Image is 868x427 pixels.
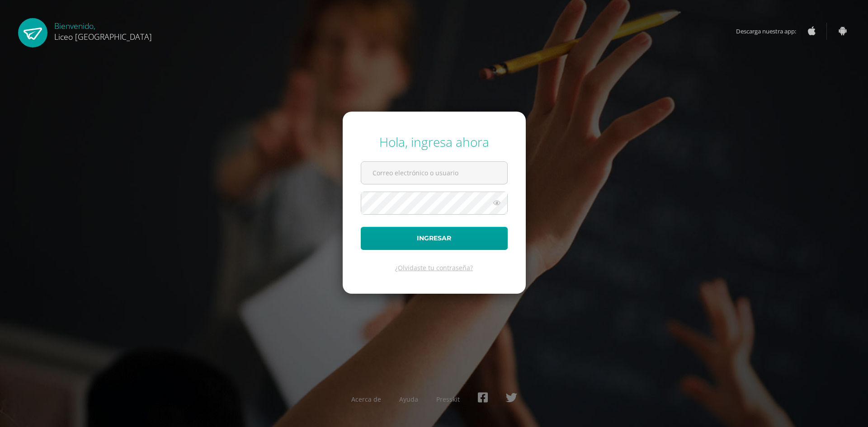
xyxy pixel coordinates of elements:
[361,227,508,250] button: Ingresar
[361,133,508,150] div: Hola, ingresa ahora
[351,395,381,404] a: Acerca de
[436,395,460,404] a: Presskit
[361,162,507,184] input: Correo electrónico o usuario
[395,263,473,272] a: ¿Olvidaste tu contraseña?
[54,31,152,42] span: Liceo [GEOGRAPHIC_DATA]
[399,395,418,404] a: Ayuda
[736,23,805,40] span: Descarga nuestra app:
[54,18,152,42] div: Bienvenido,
